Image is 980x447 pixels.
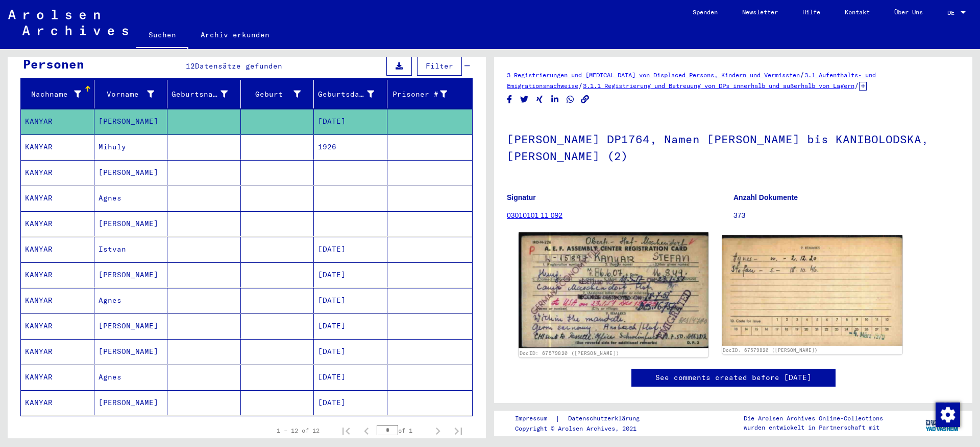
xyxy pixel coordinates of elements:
mat-cell: KANYAR [21,339,94,364]
mat-cell: KANYAR [21,365,94,390]
div: Nachname [25,89,81,100]
mat-cell: Agnes [94,186,168,211]
b: Anzahl Dokumente [733,193,798,202]
div: Nachname [25,86,94,102]
button: First page [336,420,356,441]
mat-cell: [PERSON_NAME] [94,160,168,185]
mat-header-cell: Vorname [94,80,168,108]
button: Last page [448,420,469,441]
span: / [854,81,859,90]
img: 002.jpg [722,235,903,346]
p: Die Arolsen Archives Online-Collections [744,414,883,423]
mat-cell: [PERSON_NAME] [94,390,168,415]
button: Share on Xing [534,93,545,106]
div: Geburtsdatum [318,89,374,100]
mat-cell: Istvan [94,237,168,262]
mat-header-cell: Prisoner # [387,80,473,108]
div: of 1 [377,426,428,435]
div: Prisoner # [391,86,460,102]
div: Vorname [99,86,167,102]
a: Impressum [515,413,555,424]
img: 001.jpg [519,232,708,348]
h1: [PERSON_NAME] DP1764, Namen [PERSON_NAME] bis KANIBOLODSKA, [PERSON_NAME] (2) [507,116,960,177]
mat-cell: Mihuly [94,135,168,160]
mat-cell: [PERSON_NAME] [94,109,168,134]
span: 12 [186,61,195,71]
div: Geburt‏ [245,86,314,102]
img: Zustimmung ändern [936,403,960,427]
a: Suchen [136,23,188,49]
span: Filter [426,61,453,71]
button: Next page [428,420,448,441]
mat-cell: KANYAR [21,160,94,185]
mat-header-cell: Geburtsdatum [314,80,387,108]
mat-cell: KANYAR [21,109,94,134]
mat-header-cell: Geburt‏ [241,80,314,108]
div: Geburtsname [171,86,240,102]
mat-cell: [DATE] [314,365,387,390]
div: Zustimmung ändern [935,402,960,427]
span: Datensätze gefunden [195,61,282,71]
a: 03010101 11 092 [507,211,562,219]
mat-cell: [DATE] [314,314,387,339]
mat-cell: KANYAR [21,211,94,236]
mat-cell: KANYAR [21,186,94,211]
span: DE [947,9,959,16]
p: wurden entwickelt in Partnerschaft mit [744,423,883,432]
mat-cell: KANYAR [21,390,94,415]
button: Copy link [580,93,591,106]
mat-cell: [PERSON_NAME] [94,314,168,339]
img: yv_logo.png [923,410,962,436]
div: 1 – 12 of 12 [277,426,320,435]
span: / [800,70,804,79]
mat-cell: [DATE] [314,237,387,262]
mat-header-cell: Geburtsname [167,80,241,108]
mat-cell: KANYAR [21,237,94,262]
p: 373 [733,210,960,221]
mat-cell: KANYAR [21,288,94,313]
div: Geburtsdatum [318,86,387,102]
mat-cell: [DATE] [314,262,387,287]
button: Share on Facebook [504,93,515,106]
a: 3.1.1 Registrierung und Betreuung von DPs innerhalb und außerhalb von Lagern [583,82,854,90]
mat-cell: [DATE] [314,390,387,415]
mat-cell: [DATE] [314,109,387,134]
a: Datenschutzerklärung [560,413,652,424]
mat-cell: Agnes [94,365,168,390]
a: DocID: 67579820 ([PERSON_NAME]) [520,350,619,356]
div: Geburt‏ [245,89,301,100]
button: Previous page [356,420,377,441]
div: Vorname [99,89,155,100]
mat-cell: [DATE] [314,339,387,364]
a: See comments created before [DATE] [655,372,812,383]
mat-cell: KANYAR [21,314,94,339]
button: Share on Twitter [519,93,530,106]
mat-header-cell: Nachname [21,80,94,108]
mat-cell: KANYAR [21,135,94,160]
mat-cell: [PERSON_NAME] [94,262,168,287]
button: Filter [417,56,462,76]
mat-cell: [DATE] [314,288,387,313]
a: Archiv erkunden [188,23,282,47]
button: Share on LinkedIn [550,93,560,106]
mat-cell: [PERSON_NAME] [94,339,168,364]
p: Copyright © Arolsen Archives, 2021 [515,424,652,433]
mat-cell: 1926 [314,135,387,160]
mat-cell: Agnes [94,288,168,313]
a: 3 Registrierungen und [MEDICAL_DATA] von Displaced Persons, Kindern und Vermissten [507,71,800,79]
button: Share on WhatsApp [565,93,576,106]
div: Geburtsname [171,89,228,100]
mat-cell: [PERSON_NAME] [94,211,168,236]
img: Arolsen_neg.svg [8,10,128,35]
mat-cell: KANYAR [21,262,94,287]
div: Prisoner # [391,89,448,100]
div: | [515,413,652,424]
div: Personen [23,55,84,73]
span: / [578,81,583,90]
a: DocID: 67579820 ([PERSON_NAME]) [723,347,818,353]
b: Signatur [507,193,536,202]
